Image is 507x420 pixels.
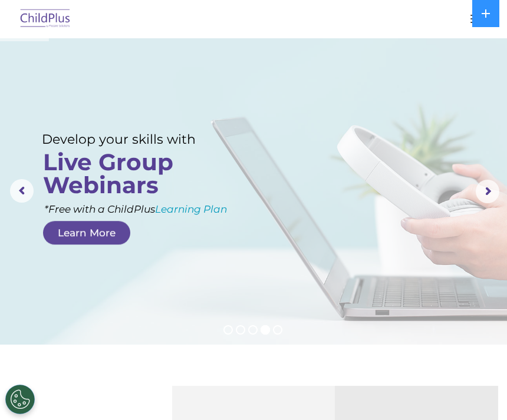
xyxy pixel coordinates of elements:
button: Cookies Settings [5,385,35,414]
a: Learn More [43,221,130,244]
img: ChildPlus by Procare Solutions [18,5,73,33]
rs-layer: Live Group Webinars [43,151,198,197]
rs-layer: Develop your skills with [42,132,208,147]
a: Learning Plan [155,203,227,215]
rs-layer: *Free with a ChildPlus [44,201,284,217]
